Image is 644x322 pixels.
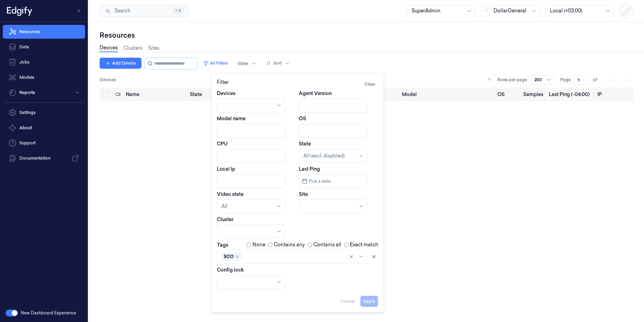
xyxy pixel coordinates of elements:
[299,115,306,122] label: OS
[100,30,633,40] div: Resources
[3,86,85,100] button: Reports
[252,241,265,248] label: None
[399,87,495,101] th: Model
[546,87,595,101] th: Last Ping (-04:00)
[307,178,331,184] span: Pick a date
[217,243,228,247] label: Tags
[217,90,236,97] label: Devices
[3,70,85,84] a: Models
[299,174,367,188] button: Pick a date
[3,136,85,150] a: Support
[495,87,521,101] th: OS
[3,106,85,120] a: Settings
[3,55,85,69] a: Jobs
[3,121,85,135] button: About
[274,241,305,248] label: Contains any
[362,79,378,90] button: Clear
[217,191,243,198] label: Video state
[123,87,187,101] th: Name
[497,77,527,83] p: Rows per page
[217,140,228,147] label: CPU
[299,165,320,172] label: Last Ping
[200,58,231,69] button: All Filters
[299,191,308,198] label: Site
[217,165,235,172] label: Local Ip
[187,87,220,101] th: State
[123,45,142,52] a: Clusters
[224,254,234,260] div: SCO
[235,255,239,259] div: Remove ,SCO
[313,241,341,248] label: Contains all
[593,77,604,83] span: of
[74,5,85,16] button: Toggle Navigation
[100,58,141,69] button: Add Device
[3,40,85,54] a: Data
[100,44,118,52] a: Devices
[560,77,571,83] span: Page
[217,216,233,223] label: Cluster
[148,45,159,52] a: Sites
[112,7,130,15] span: Search
[299,90,332,97] label: Agent Version
[299,140,311,147] label: State
[521,87,546,101] th: Samples
[217,79,378,90] div: Filter
[350,241,378,248] label: Exact match
[100,77,116,83] span: Devices
[102,91,109,98] button: Select all
[595,87,633,101] th: IP
[3,151,85,165] a: Documentation
[100,5,188,17] button: Search⌘K
[3,25,85,39] a: Resources
[217,115,246,122] label: Model name
[217,266,244,273] label: Config lock
[609,75,630,85] nav: pagination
